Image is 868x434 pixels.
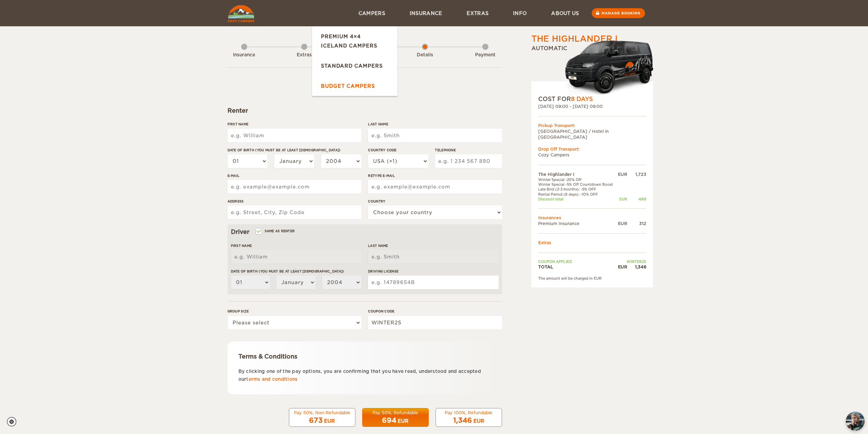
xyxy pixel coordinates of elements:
td: [GEOGRAPHIC_DATA] / Hotel in [GEOGRAPHIC_DATA] [538,128,646,140]
a: Budget Campers [312,76,397,96]
label: Address [227,199,361,204]
div: [DATE] 09:00 - [DATE] 09:00 [538,103,646,109]
td: The Highlander I [538,171,617,177]
img: Cozy Campers [227,5,254,22]
div: 1,346 [627,264,646,270]
a: Cookie settings [7,417,21,426]
div: Pickup Transport: [538,123,646,128]
label: Retype E-mail [368,173,502,178]
td: Rental Period (8 days): -10% OFF [538,192,617,197]
div: 1,723 [627,171,646,177]
input: e.g. Smith [368,129,502,142]
a: Manage booking [592,8,645,18]
p: By clicking one of the pay options, you are confirming that you have read, understood and accepte... [238,367,491,383]
div: Pay 50%, Non-Refundable [293,410,351,416]
a: Premium 4×4 Iceland Campers [312,26,397,56]
label: Date of birth (You must be at least [DEMOGRAPHIC_DATA]) [231,269,361,274]
label: Country Code [368,148,428,153]
label: First Name [231,243,361,248]
button: Pay 50%, Refundable 694 EUR [362,408,429,427]
div: EUR [616,264,627,270]
label: Group size [227,309,361,314]
div: Terms & Conditions [238,352,491,361]
div: Insurance [225,52,263,58]
div: 312 [627,221,646,226]
label: Telephone [435,148,502,153]
button: Pay 100%, Refundable 1,346 EUR [436,408,502,427]
td: Discount total [538,197,617,201]
div: EUR [616,171,627,177]
label: Coupon code [368,309,502,314]
div: EUR [398,418,409,424]
div: Automatic [531,45,653,95]
a: Standard Campers [312,56,397,76]
td: Extras [538,240,646,246]
div: EUR [473,418,484,424]
input: Same as renter [256,230,261,234]
input: e.g. example@example.com [227,180,361,194]
span: 1,346 [453,416,472,424]
button: Pay 50%, Non-Refundable 673 EUR [289,408,355,427]
label: First Name [227,122,361,127]
div: -689 [627,197,646,201]
div: Pay 50%, Refundable [367,410,424,416]
div: Drop Off Transport: [538,146,646,152]
button: chat-button [846,412,865,431]
a: terms and conditions [246,377,297,382]
div: Payment [467,52,504,58]
input: e.g. 1 234 567 890 [435,154,502,168]
td: Winter Special -20% Off [538,177,617,182]
label: Same as renter [256,228,295,234]
img: Cozy-3.png [559,39,653,95]
td: TOTAL [538,264,617,270]
div: EUR [324,418,335,424]
td: Late Bird (2-3 months): -5% OFF [538,187,617,192]
label: Country [368,199,502,204]
td: WINTER25 [616,259,646,264]
div: Renter [227,107,502,115]
td: Insurances [538,215,646,221]
div: Details [406,52,444,58]
div: Pay 100%, Refundable [440,410,498,416]
label: E-mail [227,173,361,178]
div: Extras [285,52,323,58]
label: Last Name [368,122,502,127]
input: e.g. Street, City, Zip Code [227,206,361,219]
input: e.g. William [227,129,361,142]
div: EUR [616,197,627,201]
span: 8 Days [571,96,593,102]
label: Last Name [368,243,498,248]
img: Freyja at Cozy Campers [846,412,865,431]
label: Driving License [368,269,498,274]
div: COST FOR [538,95,646,103]
input: e.g. 14789654B [368,276,498,289]
div: The amount will be charged in EUR [538,276,646,281]
div: Driver [231,228,499,236]
td: Winter Special -5% Off Countdown Boost [538,182,617,187]
div: The Highlander I [531,33,618,45]
label: Date of birth (You must be at least [DEMOGRAPHIC_DATA]) [227,148,361,153]
td: Coupon applied [538,259,617,264]
input: e.g. William [231,250,361,264]
div: EUR [616,221,627,226]
td: Cozy Campers [538,152,646,158]
td: Premium Insurance [538,221,617,226]
input: e.g. example@example.com [368,180,502,194]
span: 673 [309,416,323,424]
span: 694 [382,416,396,424]
input: e.g. Smith [368,250,498,264]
